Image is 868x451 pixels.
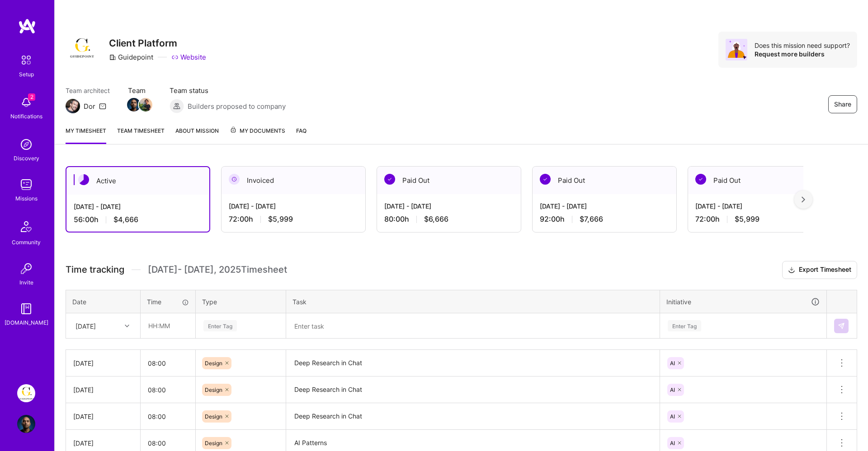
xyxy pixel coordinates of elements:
[141,351,195,375] input: HH:MM
[140,97,151,112] a: Team Member Avatar
[540,201,669,211] div: [DATE] - [DATE]
[17,260,35,278] img: Invite
[141,405,195,428] input: HH:MM
[580,214,603,224] span: $7,666
[384,214,514,224] div: 80:00 h
[66,264,124,275] span: Time tracking
[205,413,222,420] span: Design
[286,290,660,313] th: Task
[73,438,133,448] div: [DATE]
[287,404,659,429] textarea: Deep Research in Chat
[147,297,189,307] div: Time
[99,102,106,110] i: icon Mail
[171,52,206,62] a: Website
[726,39,747,60] img: Avatar
[17,51,36,70] img: setup
[229,201,358,211] div: [DATE] - [DATE]
[15,384,38,402] a: Guidepoint: Client Platform
[74,215,202,224] div: 56:00 h
[78,174,89,185] img: Active
[109,52,153,62] div: Guidepoint
[66,167,209,195] div: Active
[17,384,35,402] img: Guidepoint: Client Platform
[128,86,151,95] span: Team
[828,95,857,113] button: Share
[17,415,35,433] img: User Avatar
[695,214,825,224] div: 72:00 h
[127,98,141,112] img: Team Member Avatar
[109,37,206,49] h3: Client Platform
[670,360,675,367] span: AI
[19,278,33,287] div: Invite
[170,99,184,113] img: Builders proposed to company
[668,319,701,333] div: Enter Tag
[755,41,850,50] div: Does this mission need support?
[540,214,669,224] div: 92:00 h
[73,358,133,368] div: [DATE]
[84,102,95,111] div: Dor
[268,214,293,224] span: $5,999
[230,126,285,144] a: My Documents
[533,167,676,194] div: Paid Out
[229,174,240,185] img: Invoiced
[838,322,845,330] img: Submit
[17,135,35,153] img: discovery
[670,440,675,446] span: AI
[141,314,195,338] input: HH:MM
[782,261,857,279] button: Export Timesheet
[205,360,222,367] span: Design
[66,290,141,313] th: Date
[802,196,805,203] img: right
[666,297,820,307] div: Initiative
[141,378,195,402] input: HH:MM
[15,194,38,203] div: Missions
[384,174,395,185] img: Paid Out
[205,440,222,446] span: Design
[5,318,48,327] div: [DOMAIN_NAME]
[17,176,35,194] img: teamwork
[14,153,39,163] div: Discovery
[66,99,80,113] img: Team Architect
[540,174,551,185] img: Paid Out
[287,351,659,376] textarea: Deep Research in Chat
[15,415,38,433] a: User Avatar
[139,98,152,112] img: Team Member Avatar
[287,377,659,402] textarea: Deep Research in Chat
[148,264,287,275] span: [DATE] - [DATE] , 2025 Timesheet
[117,126,165,144] a: Team timesheet
[205,386,222,393] span: Design
[28,93,35,101] span: 2
[170,86,286,95] span: Team status
[377,167,521,194] div: Paid Out
[834,100,851,109] span: Share
[296,126,307,144] a: FAQ
[66,86,110,95] span: Team architect
[74,202,202,211] div: [DATE] - [DATE]
[755,50,850,58] div: Request more builders
[230,126,285,136] span: My Documents
[12,237,41,247] div: Community
[17,93,35,112] img: bell
[19,70,34,79] div: Setup
[75,321,96,330] div: [DATE]
[188,102,286,111] span: Builders proposed to company
[10,112,42,121] div: Notifications
[203,319,237,333] div: Enter Tag
[735,214,759,224] span: $5,999
[113,215,138,224] span: $4,666
[109,54,116,61] i: icon CompanyGray
[695,201,825,211] div: [DATE] - [DATE]
[670,413,675,420] span: AI
[128,97,140,112] a: Team Member Avatar
[670,386,675,393] span: AI
[73,385,133,395] div: [DATE]
[125,324,129,328] i: icon Chevron
[18,18,36,34] img: logo
[175,126,219,144] a: About Mission
[788,265,795,275] i: icon Download
[695,174,706,185] img: Paid Out
[66,34,98,62] img: Company Logo
[229,214,358,224] div: 72:00 h
[688,167,832,194] div: Paid Out
[15,216,37,237] img: Community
